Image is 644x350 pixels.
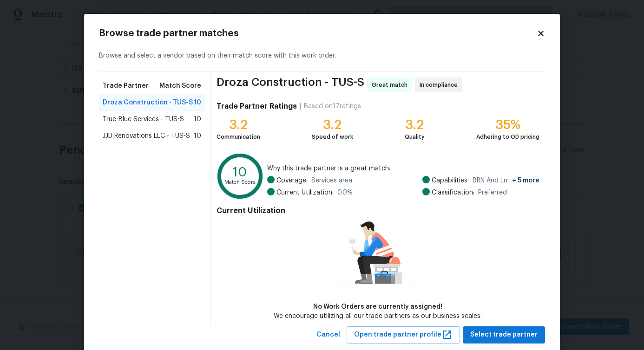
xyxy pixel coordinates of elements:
[478,188,507,197] span: Preferred
[337,188,353,197] span: 0.0 %
[274,302,482,311] div: No Work Orders are currently assigned!
[103,98,193,107] span: Droza Construction - TUS-S
[159,81,201,91] span: Match Score
[405,120,425,130] div: 3.2
[217,102,297,111] h4: Trade Partner Ratings
[476,120,539,130] div: 35%
[512,177,539,184] span: + 5 more
[224,180,256,185] text: Match Score
[103,115,184,124] span: True-Blue Services - TUS-S
[347,326,460,344] button: Open trade partner profile
[312,132,353,142] div: Speed of work
[372,80,411,90] span: Great match
[194,98,201,107] span: 10
[316,329,340,341] span: Cancel
[274,311,482,321] div: We encourage utilizing all our trade partners as our business scales.
[473,176,539,185] span: BRN And Lrr
[313,326,344,344] button: Cancel
[354,329,453,341] span: Open trade partner profile
[420,80,461,90] span: In compliance
[217,206,539,215] h4: Current Utilization
[463,326,545,344] button: Select trade partner
[297,102,304,111] div: |
[233,166,247,179] text: 10
[194,115,201,124] span: 10
[312,120,353,130] div: 3.2
[276,176,308,185] span: Coverage:
[405,132,425,142] div: Quality
[470,329,538,341] span: Select trade partner
[217,132,260,142] div: Communication
[267,164,539,173] span: Why this trade partner is a great match:
[217,120,260,130] div: 3.2
[304,102,361,111] div: Based on 17 ratings
[311,176,352,185] span: Services area
[103,81,149,91] span: Trade Partner
[432,176,469,185] span: Capabilities:
[276,188,334,197] span: Current Utilization:
[99,29,537,38] h2: Browse trade partner matches
[432,188,474,197] span: Classification:
[217,78,364,92] span: Droza Construction - TUS-S
[99,40,545,72] div: Browse and select a vendor based on their match score with this work order.
[194,131,201,141] span: 10
[103,131,190,141] span: JJD Renovations LLC - TUS-S
[476,132,539,142] div: Adhering to OD pricing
